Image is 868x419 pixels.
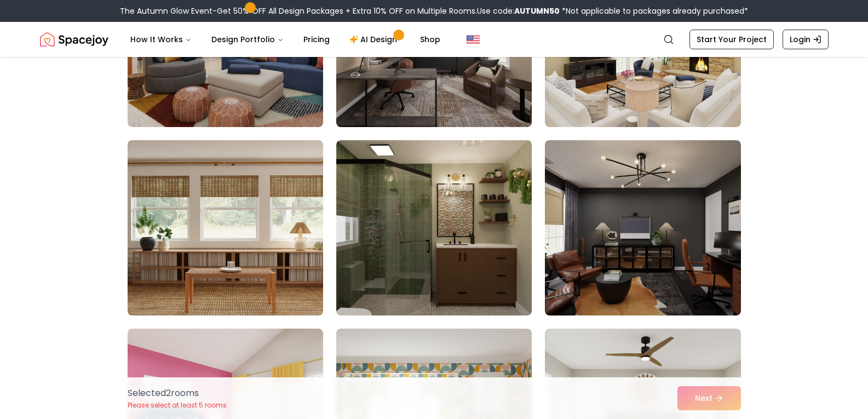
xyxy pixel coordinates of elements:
a: Shop [411,28,449,50]
b: AUTUMN50 [514,5,560,16]
nav: Main [122,28,449,50]
span: Use code: [477,5,560,16]
img: Room room-34 [123,136,328,320]
img: Spacejoy Logo [40,28,108,50]
img: Room room-35 [336,140,532,315]
button: How It Works [122,28,200,50]
button: Design Portfolio [203,28,292,50]
span: *Not applicable to packages already purchased* [560,5,748,16]
a: Spacejoy [40,28,108,50]
a: Start Your Project [689,30,774,49]
img: United States [467,33,480,46]
p: Selected 2 room s [128,387,227,400]
p: Please select at least 5 rooms [128,401,227,410]
img: Room room-36 [545,140,740,315]
a: Login [783,30,829,49]
nav: Global [40,22,829,57]
div: The Autumn Glow Event-Get 50% OFF All Design Packages + Extra 10% OFF on Multiple Rooms. [120,5,748,16]
a: Pricing [295,28,338,50]
a: AI Design [341,28,409,50]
